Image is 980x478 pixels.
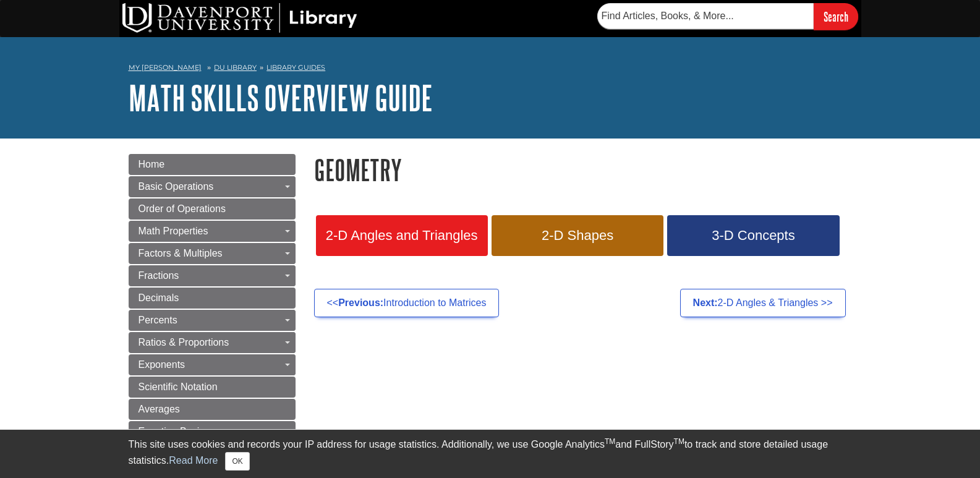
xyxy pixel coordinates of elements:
[138,315,177,325] span: Percents
[605,437,615,446] sup: TM
[138,248,223,258] span: Factors & Multiples
[129,421,296,442] a: Equation Basics
[129,265,296,286] a: Fractions
[122,3,357,33] img: DU Library
[266,63,325,72] a: Library Guides
[129,62,202,73] a: My [PERSON_NAME]
[169,455,218,466] a: Read More
[667,215,839,256] a: 3-D Concepts
[138,270,179,281] span: Fractions
[325,228,479,244] span: 2-D Angles and Triangles
[129,221,296,242] a: Math Properties
[138,359,185,370] span: Exponents
[129,332,296,353] a: Ratios & Proportions
[214,63,257,72] a: DU Library
[680,289,846,317] a: Next:2-D Angles & Triangles >>
[129,154,296,175] a: Home
[597,3,814,29] input: Find Articles, Books, & More...
[129,437,852,471] div: This site uses cookies and records your IP address for usage statistics. Additionally, we use Goo...
[676,228,830,244] span: 3-D Concepts
[316,215,488,256] a: 2-D Angles and Triangles
[597,3,858,30] form: Searches DU Library's articles, books, and more
[129,399,296,420] a: Averages
[225,452,249,471] button: Close
[674,437,684,446] sup: TM
[129,79,433,117] a: Math Skills Overview Guide
[138,226,208,236] span: Math Properties
[138,426,210,437] span: Equation Basics
[492,215,663,256] a: 2-D Shapes
[138,337,229,348] span: Ratios & Proportions
[129,354,296,375] a: Exponents
[693,297,718,308] strong: Next:
[501,228,654,244] span: 2-D Shapes
[314,289,500,317] a: <<Previous:Introduction to Matrices
[314,154,852,186] h1: Geometry
[138,382,218,392] span: Scientific Notation
[138,181,214,192] span: Basic Operations
[138,203,226,214] span: Order of Operations
[138,292,179,303] span: Decimals
[138,159,165,169] span: Home
[129,176,296,197] a: Basic Operations
[129,243,296,264] a: Factors & Multiples
[129,59,852,79] nav: breadcrumb
[129,377,296,398] a: Scientific Notation
[129,310,296,331] a: Percents
[338,297,383,308] strong: Previous:
[129,198,296,220] a: Order of Operations
[814,3,858,30] input: Search
[138,404,180,414] span: Averages
[129,288,296,309] a: Decimals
